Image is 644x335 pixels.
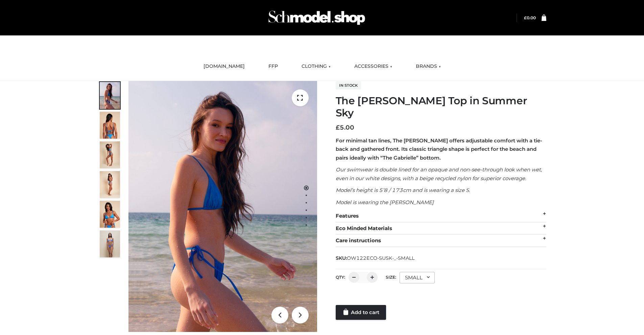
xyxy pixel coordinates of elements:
[128,81,317,332] img: 1.Alex-top_SS-1_4464b1e7-c2c9-4e4b-a62c-58381cd673c0 (1)
[100,112,120,139] img: 5.Alex-top_CN-1-1_1-1.jpg
[347,255,414,261] span: OW122ECO-SUSK-_-SMALL
[100,171,120,198] img: 3.Alex-top_CN-1-1-2.jpg
[336,199,434,205] em: Model is wearing the [PERSON_NAME]
[336,275,345,280] label: QTY:
[100,141,120,168] img: 4.Alex-top_CN-1-1-2.jpg
[524,15,527,20] span: £
[386,275,396,280] label: Size:
[336,124,340,131] span: £
[336,124,354,131] bdi: 5.00
[349,59,397,74] a: ACCESSORIES
[100,82,120,109] img: 1.Alex-top_SS-1_4464b1e7-c2c9-4e4b-a62c-58381cd673c0-1.jpg
[336,95,546,119] h1: The [PERSON_NAME] Top in Summer Sky
[336,210,546,222] div: Features
[336,166,542,182] em: Our swimwear is double lined for an opaque and non-see-through look when wet, even in our white d...
[198,59,250,74] a: [DOMAIN_NAME]
[336,137,542,161] strong: For minimal tan lines, The [PERSON_NAME] offers adjustable comfort with a tie-back and gathered f...
[336,81,361,89] span: In stock
[266,4,367,31] img: Schmodel Admin 964
[263,59,283,74] a: FFP
[336,305,386,320] a: Add to cart
[400,272,435,283] div: SMALL
[524,15,536,20] bdi: 0.00
[411,59,446,74] a: BRANDS
[524,15,536,20] a: £0.00
[336,234,546,247] div: Care instructions
[336,254,415,262] span: SKU:
[296,59,336,74] a: CLOTHING
[100,201,120,228] img: 2.Alex-top_CN-1-1-2.jpg
[336,222,546,235] div: Eco Minded Materials
[100,230,120,257] img: SSVC.jpg
[336,187,470,193] em: Model’s height is 5’8 / 173cm and is wearing a size S.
